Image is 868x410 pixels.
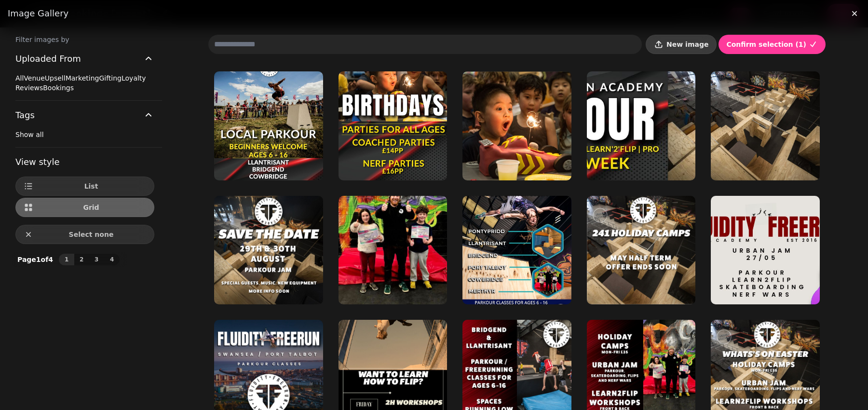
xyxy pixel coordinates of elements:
span: Marketing [66,74,99,82]
span: 3 [93,257,100,262]
button: New image [646,35,717,54]
img: Screenshot 2025-08-15 at 11.23.48.png [587,71,696,180]
div: Tags [15,130,154,147]
img: Venue From Wall (1).jpeg [711,71,820,180]
span: 2 [78,257,85,262]
img: LOCAL VERT.png [462,196,571,305]
span: Confirm selection ( 1 ) [726,41,806,48]
button: Select none [15,225,154,244]
h3: Image gallery [8,8,860,19]
span: New image [666,41,708,48]
button: 4 [104,254,120,265]
span: Upsell [45,74,66,82]
span: Reviews [15,84,43,92]
img: urban jam FFA Poster .png [711,196,820,305]
span: 1 [63,257,70,262]
span: Grid [36,204,146,211]
span: Bookings [43,84,74,92]
span: Select none [36,231,146,238]
span: Gifting [99,74,122,82]
span: All [15,74,24,82]
span: Show all [15,131,44,138]
button: 2 [74,254,89,265]
img: Screenshot 2024-01-12 at 10.57.32.png [462,71,571,180]
img: JAM AUG 2025 .jpeg [214,196,323,305]
div: Uploaded From [15,73,154,100]
p: Page 1 of 4 [14,255,57,264]
button: Confirm selection (1) [719,35,826,54]
img: Screenshot 2025-05-06 at 12.50.54.png [587,196,696,305]
h3: View style [15,155,154,169]
label: Filter images by [8,35,162,44]
span: Venue [24,74,44,82]
img: WhatsApp Image 2025-03-15 at 07.27.16.jpeg [339,196,448,305]
button: Grid [15,198,154,217]
span: List [36,183,146,190]
img: Screenshot 2025-08-15 at 11.33.49.png [214,71,323,180]
button: List [15,177,154,196]
span: 4 [108,257,116,262]
nav: Pagination [59,254,120,265]
button: 3 [89,254,104,265]
span: Loyalty [122,74,146,82]
button: Tags [15,101,154,130]
button: Uploaded From [15,44,154,73]
button: 1 [59,254,74,265]
img: Screenshot 2025-08-15 at 11.34.16.png [339,71,448,180]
